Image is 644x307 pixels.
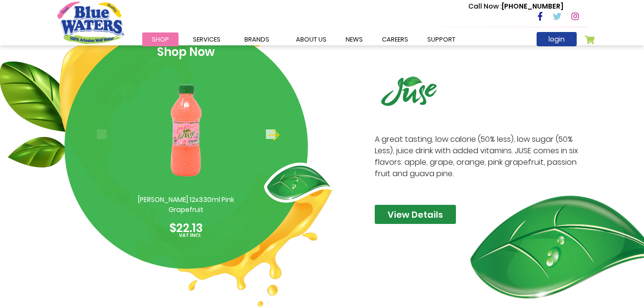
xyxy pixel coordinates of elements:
[244,35,269,44] span: Brands
[127,195,246,215] p: [PERSON_NAME] 12x330ml Pink Grapefruit
[264,162,338,203] img: juice-leaf.png
[286,32,336,46] a: about us
[152,35,169,44] span: Shop
[266,129,275,139] button: Next
[193,35,221,44] span: Services
[57,1,124,43] a: store logo
[468,1,563,11] p: [PHONE_NUMBER]
[372,32,418,46] a: careers
[140,65,232,195] img: BW_Juse_12x330ml_Pink_Grapefruit_1_4.png
[468,1,502,11] span: Call Now :
[97,129,106,139] button: Previous
[83,43,290,61] p: Shop Now
[336,32,372,46] a: News
[375,134,582,180] span: A great tasting, low calorie (50% less), low sugar (50% Less), juice drink with added vitamins. J...
[375,205,456,224] a: View Details
[169,220,203,236] span: $22.13
[83,65,290,237] a: [PERSON_NAME] 12x330ml Pink Grapefruit $22.13
[537,32,577,46] a: login
[418,32,465,46] a: support
[375,70,443,113] img: brand logo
